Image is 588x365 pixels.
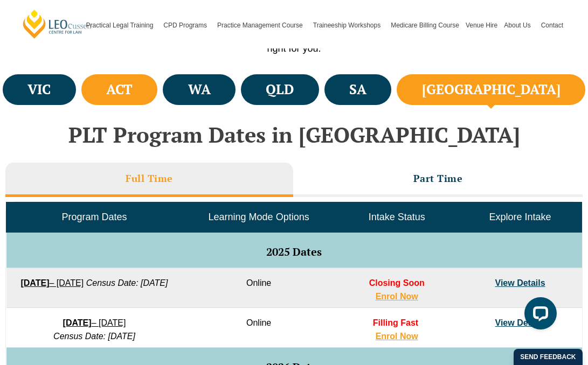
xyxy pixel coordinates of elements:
a: [DATE]– [DATE] [20,278,84,287]
span: Learning Mode Options [209,212,309,222]
h4: ACT [106,81,133,99]
a: Contact [538,2,566,48]
a: View Details [495,278,545,287]
a: Enrol Now [376,292,418,301]
a: CPD Programs [160,2,214,48]
a: Practice Management Course [214,2,310,48]
span: Program Dates [61,212,127,222]
em: Census Date: [DATE] [86,278,168,287]
a: View Details [495,318,545,327]
span: Filling Fast [373,318,418,327]
h4: WA [188,81,211,99]
h3: Part Time [413,172,463,185]
td: Online [182,308,335,348]
a: Traineeship Workshops [310,2,388,48]
a: Medicare Billing Course [388,2,462,48]
a: [PERSON_NAME] Centre for Law [22,9,93,39]
a: Venue Hire [462,2,501,48]
a: Practical Legal Training [83,2,161,48]
span: Intake Status [369,212,425,222]
a: Enrol Now [376,332,418,341]
a: About Us [501,2,537,48]
em: Census Date: [DATE] [53,332,135,341]
td: Online [182,268,335,308]
a: [DATE]– [DATE] [63,318,126,327]
iframe: LiveChat chat widget [516,293,561,338]
h4: QLD [266,81,294,99]
h4: VIC [27,81,51,99]
span: Closing Soon [369,278,425,287]
h4: [GEOGRAPHIC_DATA] [422,81,561,99]
span: Explore Intake [489,212,551,222]
span: 2025 Dates [266,244,322,259]
strong: [DATE] [20,278,49,287]
strong: [DATE] [63,318,92,327]
h3: Full Time [126,172,173,185]
h4: SA [349,81,366,99]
